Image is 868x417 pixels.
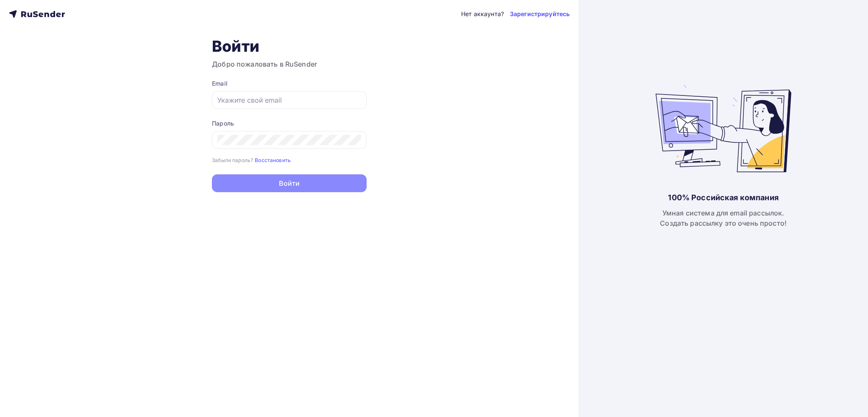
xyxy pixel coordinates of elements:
div: Нет аккаунта? [461,10,504,18]
div: Пароль [212,119,367,128]
div: Умная система для email рассылок. Создать рассылку это очень просто! [660,208,787,228]
h3: Добро пожаловать в RuSender [212,59,367,69]
small: Забыли пароль? [212,157,253,163]
div: Email [212,79,367,88]
small: Восстановить [255,157,291,163]
div: 100% Российская компания [668,193,778,203]
input: Укажите свой email [217,95,361,105]
button: Войти [212,174,367,192]
a: Зарегистрируйтесь [510,10,570,18]
h1: Войти [212,37,367,56]
a: Восстановить [255,156,291,163]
